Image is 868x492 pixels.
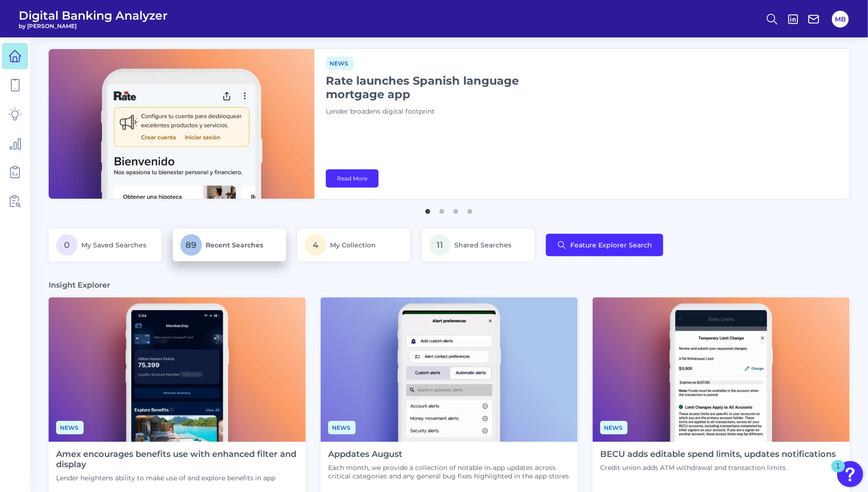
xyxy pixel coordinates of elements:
span: 89 [180,234,202,256]
span: My Saved Searches [81,241,146,249]
h4: Amex encourages benefits use with enhanced filter and display [56,449,298,470]
a: 4My Collection [297,229,410,261]
span: 4 [305,234,326,256]
button: 1 [423,204,433,214]
p: Lender heightens ability to make use of and explore benefits in app [56,474,298,482]
span: 0 [56,234,78,256]
img: Appdates - Phone.png [321,297,578,442]
h4: BECU adds editable spend limits, updates notifications [600,449,836,460]
span: News [328,421,356,434]
span: Digital Banking Analyzer [19,8,168,22]
a: 11Shared Searches [422,229,535,261]
img: News - Phone (4).png [49,297,306,442]
h3: Insight Explorer [49,280,110,290]
button: MB [832,11,849,28]
span: Feature Explorer Search [570,241,652,249]
img: News - Phone (2).png [593,297,850,442]
a: News [328,423,356,432]
a: News [600,423,628,432]
a: 89Recent Searches [173,229,286,261]
h1: Rate launches Spanish language mortgage app [326,74,560,101]
span: 11 [429,234,451,256]
a: News [56,423,84,432]
div: 1 [836,466,840,478]
span: Recent Searches [206,241,263,249]
span: by [PERSON_NAME] [19,22,168,29]
span: My Collection [330,241,376,249]
p: Credit union adds ATM withdrawal and transaction limits [600,463,836,472]
img: bannerImg [49,49,315,199]
button: 3 [452,204,461,214]
button: 2 [438,204,447,214]
a: Read More [326,169,379,188]
span: Shared Searches [454,241,511,249]
button: Open Resource Center, 1 new notification [837,461,863,487]
a: 0My Saved Searches [49,229,162,261]
a: News [326,58,353,67]
span: News [56,421,84,434]
p: Each month, we provide a collection of notable in-app updates across critical categories and any ... [328,463,570,480]
p: Lender broadens digital footprint [326,107,560,117]
button: Feature Explorer Search [546,234,663,256]
span: News [326,57,353,70]
button: 4 [466,204,475,214]
span: News [600,421,628,434]
h4: Appdates August [328,449,570,460]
